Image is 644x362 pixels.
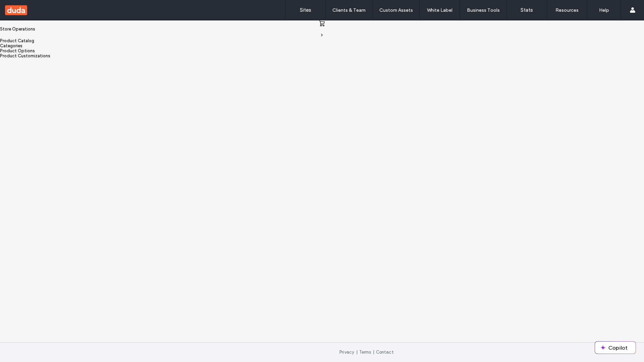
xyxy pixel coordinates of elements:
label: White Label [427,7,452,13]
label: Help [599,7,609,13]
label: Sites [300,7,311,13]
label: Custom Assets [379,7,413,13]
label: Clients & Team [332,7,366,13]
a: Contact [376,350,394,355]
label: Resources [555,7,579,13]
span: | [373,350,374,355]
a: Privacy [339,350,354,355]
button: Copilot [595,342,636,354]
label: Stats [521,7,533,13]
a: Terms [359,350,371,355]
label: Business Tools [467,7,500,13]
span: | [356,350,358,355]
